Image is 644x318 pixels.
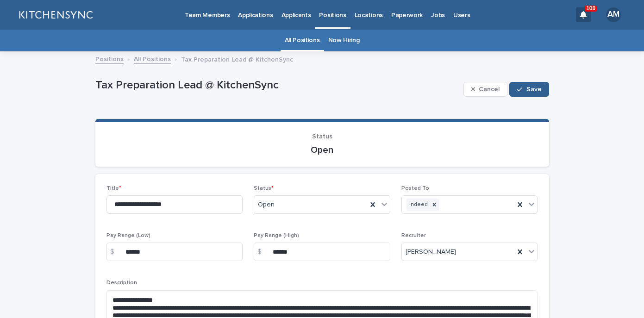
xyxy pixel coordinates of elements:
[134,53,171,64] a: All Positions
[19,6,93,24] img: lGNCzQTxQVKGkIr0XjOy
[95,79,460,92] p: Tax Preparation Lead @ KitchenSync
[181,54,293,64] p: Tax Preparation Lead @ KitchenSync
[106,233,150,238] span: Pay Range (Low)
[312,133,332,140] span: Status
[106,144,538,156] p: Open
[526,86,542,93] span: Save
[254,186,274,191] span: Status
[254,233,299,238] span: Pay Range (High)
[401,186,429,191] span: Posted To
[254,243,272,261] div: $
[606,7,621,22] div: AM
[479,86,500,93] span: Cancel
[576,7,591,22] div: 100
[285,30,320,51] a: All Positions
[106,186,121,191] span: Title
[406,247,456,257] span: [PERSON_NAME]
[509,82,549,97] button: Save
[106,280,137,286] span: Description
[106,243,125,261] div: $
[406,199,429,211] div: Indeed
[95,53,124,64] a: Positions
[328,30,360,51] a: Now Hiring
[258,200,275,210] span: Open
[401,233,426,238] span: Recruiter
[586,5,595,12] p: 100
[463,82,508,97] button: Cancel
